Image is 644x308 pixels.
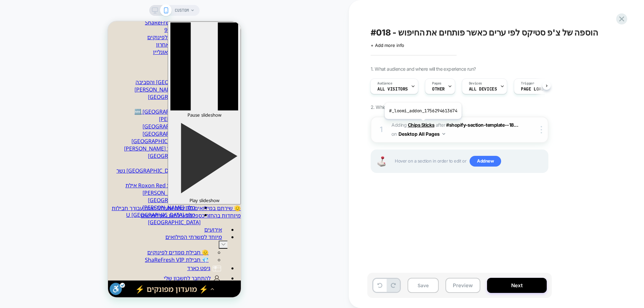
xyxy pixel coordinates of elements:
span: AFTER [436,122,445,128]
span: #shopify-section-template--18... [446,122,518,128]
span: Adding [391,122,434,128]
span: ALL DEVICES [469,87,497,91]
span: 1. What audience and where will the experience run? [371,66,476,72]
button: Save [408,278,439,293]
a: אירועים [91,198,119,218]
a: מלון U [GEOGRAPHIC_DATA] [GEOGRAPHIC_DATA] [18,190,93,207]
span: All Visitors [377,87,408,91]
button: מיוחד למשרתי המילואים [111,219,119,227]
a: גיפט כארד [74,237,119,256]
a: 💎 חבילת ShaReFresh VIP [32,235,106,245]
span: CUSTOM [175,5,189,16]
span: on [391,130,396,138]
button: סרגל נגישות [2,261,17,276]
span: Devices [469,81,482,86]
span: #018 - הוספה של צ'פ סטיקס לפי ערים כאשר פותחים את החיפוש [371,27,598,38]
span: OTHER [432,87,445,91]
a: להתחבר לחשבון שלי [50,247,119,266]
span: + Add more info [371,43,404,48]
span: Trigger [521,81,534,86]
span: Page Load [521,87,544,91]
a: 🫡 שירתם במילואים 30 ימים ומעלה? יצרנו עבורך חבילות מיוחדות בהחזר כספי מלא! לחצו כאן לפרטים [4,183,133,198]
b: Chips Sticks [408,122,434,128]
span: Hover on a section in order to edit or [395,156,544,167]
span: Audience [377,81,392,86]
button: Next [487,278,547,293]
button: Preview [445,278,480,293]
a: מיוחד למשרתי המילואים [52,206,119,225]
img: close [541,126,542,133]
img: Joystick [375,156,388,167]
span: Play slideshow [82,176,111,182]
img: down arrow [442,133,445,135]
span: Add new [470,156,501,167]
button: Desktop All Pages [398,129,445,139]
a: 🫡 חבילת ממדים לפינוקים [34,227,106,237]
div: ⚡ מועדון מפונקים ⚡ [27,262,100,273]
div: 1 [378,123,385,136]
span: Pages [432,81,441,86]
span: Pause slideshow [79,90,113,97]
span: 2. Which changes the experience contains? [371,104,458,110]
